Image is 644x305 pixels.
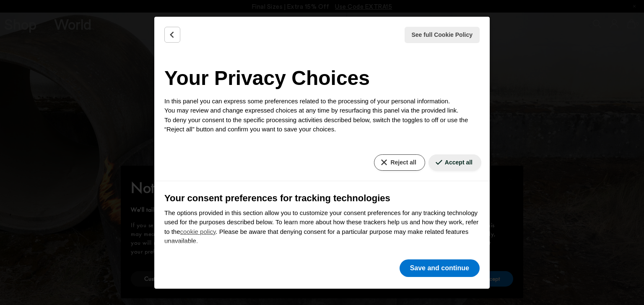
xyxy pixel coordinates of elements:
h3: Your consent preferences for tracking technologies [164,191,480,205]
h2: Your Privacy Choices [164,63,480,93]
button: Back [164,27,180,43]
p: In this panel you can express some preferences related to the processing of your personal informa... [164,97,480,134]
button: Save and continue [400,259,480,277]
p: The options provided in this section allow you to customize your consent preferences for any trac... [164,208,480,246]
a: cookie policy - link opens in a new tab [180,228,216,235]
span: See full Cookie Policy [412,31,473,39]
button: Accept all [428,154,481,171]
button: Reject all [374,154,425,171]
button: See full Cookie Policy [405,27,480,43]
